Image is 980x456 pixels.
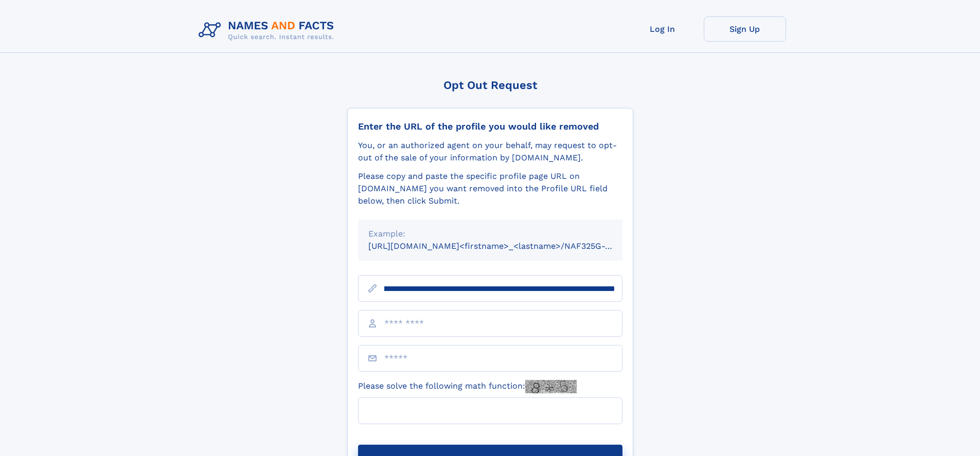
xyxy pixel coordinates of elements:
[358,139,622,164] div: You, or an authorized agent on your behalf, may request to opt-out of the sale of your informatio...
[621,16,704,42] a: Log In
[358,380,577,393] label: Please solve the following math function:
[368,228,612,240] div: Example:
[704,16,786,42] a: Sign Up
[368,241,642,251] small: [URL][DOMAIN_NAME]<firstname>_<lastname>/NAF325G-xxxxxxxx
[358,170,622,207] div: Please copy and paste the specific profile page URL on [DOMAIN_NAME] you want removed into the Pr...
[194,16,343,44] img: Logo Names and Facts
[347,79,633,92] div: Opt Out Request
[358,121,622,132] div: Enter the URL of the profile you would like removed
